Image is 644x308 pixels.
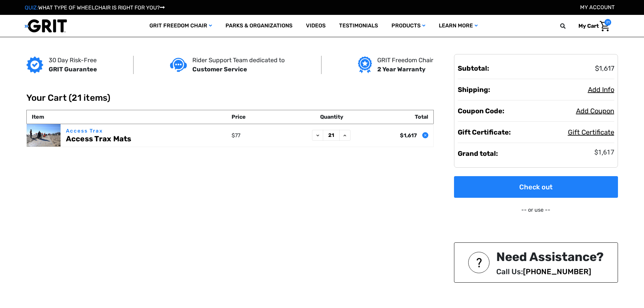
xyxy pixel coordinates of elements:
[458,128,511,136] strong: Gift Certificate:
[578,23,599,29] span: My Cart
[454,206,618,214] p: -- or use --
[576,106,614,116] button: Add Coupon
[432,15,484,37] a: Learn More
[26,93,618,103] h1: Your Cart (21 items)
[49,66,97,73] strong: GRIT Guarantee
[66,135,132,143] a: Access Trax Mats
[588,85,614,95] button: Add Info
[594,148,614,156] span: $1,617
[49,56,97,65] p: 30 Day Risk-Free
[25,19,67,33] img: GRIT All-Terrain Wheelchair and Mobility Equipment
[458,149,498,158] strong: Grand total:
[26,110,230,124] th: Item
[385,15,432,37] a: Products
[192,66,247,73] strong: Customer Service
[454,176,618,198] a: Check out
[358,56,372,73] img: Grit freedom
[25,4,165,11] a: QUIZ:WHAT TYPE OF WHEELCHAIR IS RIGHT FOR YOU?
[496,248,603,266] div: Need Assistance?
[192,56,285,65] p: Rider Support Team dedicated to
[377,66,426,73] strong: 2 Year Warranty
[298,110,366,124] th: Quantity
[143,15,219,37] a: GRIT Freedom Chair
[568,127,614,137] button: Gift Certificate
[573,19,611,33] a: Cart with 21 items
[332,15,385,37] a: Testimonials
[600,21,610,31] img: Cart
[400,132,417,139] strong: $1,617
[523,267,591,276] a: [PHONE_NUMBER]
[232,132,240,139] span: $77
[25,4,38,11] span: QUIZ:
[588,86,614,94] span: Add Info
[496,266,603,277] p: Call Us:
[595,64,614,72] span: $1,617
[563,19,573,33] input: Search
[26,56,43,73] img: GRIT Guarantee
[458,64,489,72] strong: Subtotal:
[66,127,229,135] p: Access Trax
[170,58,187,72] img: Customer service
[219,15,299,37] a: Parks & Organizations
[230,110,298,124] th: Price
[458,86,490,94] strong: Shipping:
[299,15,332,37] a: Videos
[604,19,611,26] span: 21
[323,130,340,141] input: Access Trax Mats
[377,56,433,65] p: GRIT Freedom Chair
[422,132,428,138] button: Remove Access Trax Mats from cart
[365,110,433,124] th: Total
[458,107,504,115] strong: Coupon Code:
[580,4,615,10] a: Account
[468,252,490,273] img: NEED ASSISTANCE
